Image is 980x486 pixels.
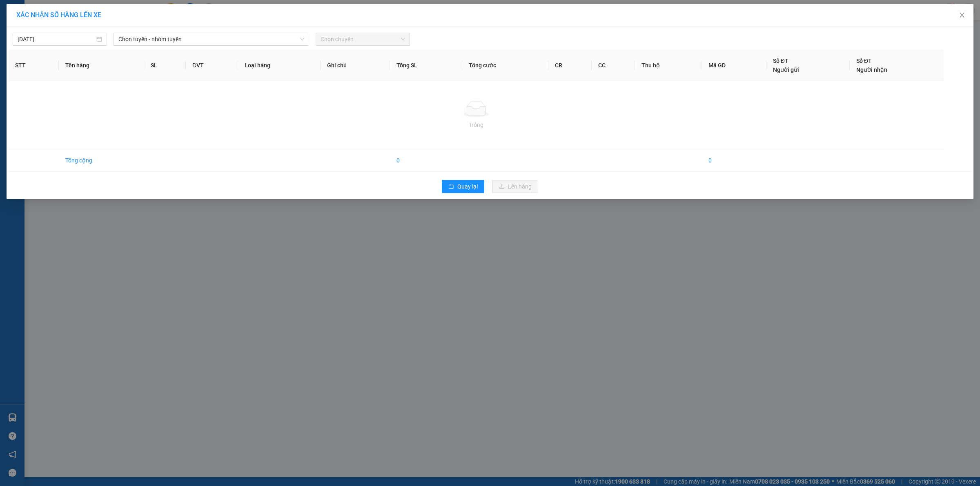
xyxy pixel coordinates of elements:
button: Close [951,4,973,27]
span: Số ĐT [773,58,788,64]
th: Tên hàng [59,50,144,81]
div: Trống [15,120,937,129]
th: CR [548,50,592,81]
b: Gửi khách hàng [50,12,81,50]
button: uploadLên hàng [492,180,538,193]
th: Mã GD [702,50,766,81]
span: Người nhận [856,67,887,73]
span: XÁC NHẬN SỐ HÀNG LÊN XE [16,11,101,19]
th: ĐVT [186,50,238,81]
span: down [300,37,305,42]
input: 14/09/2025 [18,35,95,44]
th: Tổng SL [390,50,462,81]
th: Loại hàng [238,50,321,81]
th: SL [144,50,186,81]
td: Tổng cộng [59,149,144,172]
span: Số ĐT [856,58,872,64]
th: STT [9,50,59,81]
th: Ghi chú [321,50,390,81]
span: Quay lại [457,182,478,191]
b: Thành Phúc Bus [10,53,41,91]
img: logo.jpg [10,10,51,51]
span: rollback [448,184,454,190]
th: Tổng cước [462,50,548,81]
button: rollbackQuay lại [442,180,484,193]
span: Người gửi [773,67,799,73]
span: Chọn chuyến [321,33,405,45]
td: 0 [702,149,766,172]
span: Chọn tuyến - nhóm tuyến [118,33,304,45]
th: Thu hộ [635,50,702,81]
td: 0 [390,149,462,172]
span: close [959,12,965,18]
th: CC [592,50,635,81]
